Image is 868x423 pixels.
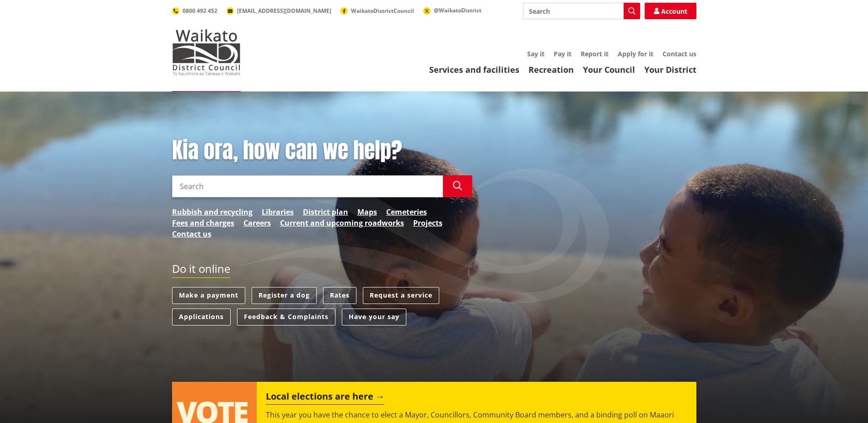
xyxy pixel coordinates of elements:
[618,49,653,58] a: Apply for it
[386,206,427,217] a: Cemeteries
[262,206,294,217] a: Libraries
[342,309,406,325] a: Have your say
[351,7,414,15] span: WaikatoDistrictCouncil
[172,137,472,164] h1: Kia ora, how can we help?
[363,287,439,304] a: Request a service
[172,29,241,75] img: Waikato District Council - Te Kaunihera aa Takiwaa o Waikato
[527,49,545,58] a: Say it
[172,287,245,304] a: Make a payment
[237,309,335,325] a: Feedback & Complaints
[252,287,317,304] a: Register a dog
[357,206,377,217] a: Maps
[266,391,384,405] h2: Local elections are here
[528,64,574,75] a: Recreation
[303,206,348,217] a: District plan
[429,64,519,75] a: Services and facilities
[237,7,331,15] span: [EMAIL_ADDRESS][DOMAIN_NAME]
[172,217,234,228] a: Fees and charges
[523,3,640,19] input: Search input
[172,7,217,15] a: 0800 492 452
[644,64,696,75] a: Your District
[663,49,696,58] a: Contact us
[172,175,443,197] input: Search input
[645,3,696,19] a: Account
[280,217,404,228] a: Current and upcoming roadworks
[413,217,442,228] a: Projects
[226,7,331,15] a: [EMAIL_ADDRESS][DOMAIN_NAME]
[340,7,414,15] a: WaikatoDistrictCouncil
[183,7,217,15] span: 0800 492 452
[323,287,356,304] a: Rates
[172,309,231,325] a: Applications
[581,49,609,58] a: Report it
[172,206,253,217] a: Rubbish and recycling
[423,6,481,14] a: @WaikatoDistrict
[554,49,571,58] a: Pay it
[583,64,635,75] a: Your Council
[243,217,271,228] a: Careers
[434,6,481,14] span: @WaikatoDistrict
[172,228,211,239] a: Contact us
[172,262,230,278] h2: Do it online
